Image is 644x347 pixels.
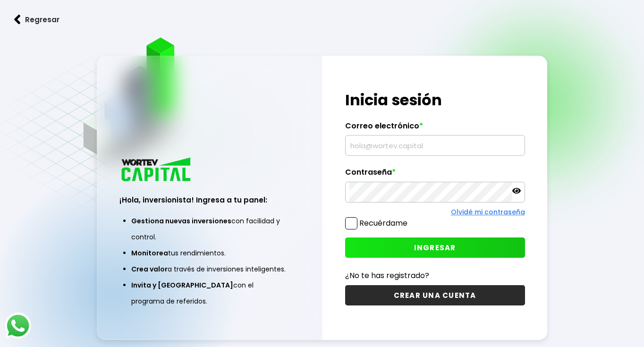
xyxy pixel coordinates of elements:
[5,313,31,339] img: logos_whatsapp-icon.242b2217.svg
[345,168,525,182] label: Contraseña
[131,280,233,290] span: Invita y [GEOGRAPHIC_DATA]
[119,195,299,205] h3: ¡Hola, inversionista! Ingresa a tu panel:
[345,270,525,305] a: ¿No te has registrado?CREAR UNA CUENTA
[131,264,168,274] span: Crea valor
[359,218,407,229] label: Recuérdame
[345,237,525,258] button: INGRESAR
[451,207,525,217] a: Olvidé mi contraseña
[131,216,231,226] span: Gestiona nuevas inversiones
[345,270,525,281] p: ¿No te has registrado?
[131,213,288,245] li: con facilidad y control.
[119,156,194,184] img: logo_wortev_capital
[345,121,525,135] label: Correo electrónico
[345,285,525,305] button: CREAR UNA CUENTA
[414,243,456,253] span: INGRESAR
[349,135,521,155] input: hola@wortev.capital
[131,261,288,277] li: a través de inversiones inteligentes.
[131,277,288,309] li: con el programa de referidos.
[131,245,288,261] li: tus rendimientos.
[131,248,168,258] span: Monitorea
[14,15,21,25] img: flecha izquierda
[345,89,525,111] h1: Inicia sesión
